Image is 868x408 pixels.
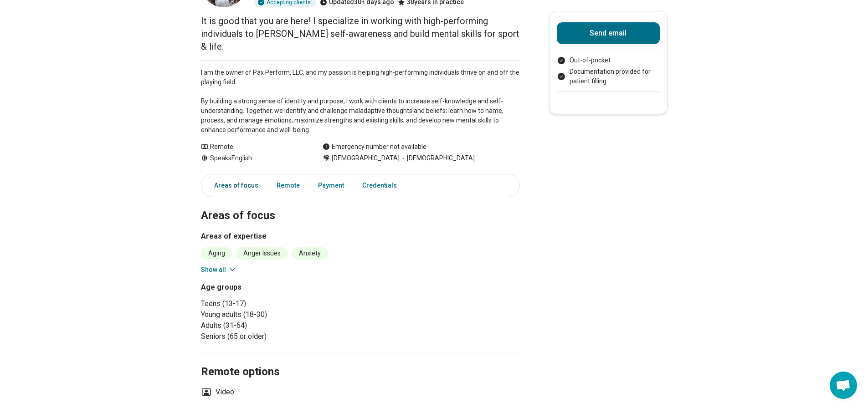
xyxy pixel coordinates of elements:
[313,176,349,195] a: Payment
[557,67,660,86] li: Documentation provided for patient filling
[201,142,304,152] div: Remote
[332,153,400,163] span: [DEMOGRAPHIC_DATA]
[203,176,264,195] a: Areas of focus
[357,176,408,195] a: Credentials
[236,247,288,260] li: Anger Issues
[292,247,328,260] li: Anxiety
[557,56,660,86] ul: Payment options
[323,142,426,152] div: Emergency number not available
[201,331,357,342] li: Seniors (65 or older)
[201,342,520,380] h2: Remote options
[201,153,304,163] div: Speaks English
[201,231,520,242] h3: Areas of expertise
[271,176,305,195] a: Remote
[201,15,520,53] p: It is good that you are here! I specialize in working with high-performing individuals to [PERSON...
[201,265,237,275] button: Show all
[557,22,660,44] button: Send email
[201,387,234,398] li: Video
[201,320,357,331] li: Adults (31-64)
[201,282,357,293] h3: Age groups
[201,309,357,320] li: Young adults (18-30)
[201,68,520,135] p: I am the owner of Pax Perform, LLC, and my passion is helping high-performing individuals thrive ...
[201,247,232,260] li: Aging
[830,372,857,399] div: Open chat
[557,56,660,65] li: Out-of-pocket
[201,298,357,309] li: Teens (13-17)
[400,153,475,163] span: [DEMOGRAPHIC_DATA]
[201,186,520,224] h2: Areas of focus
